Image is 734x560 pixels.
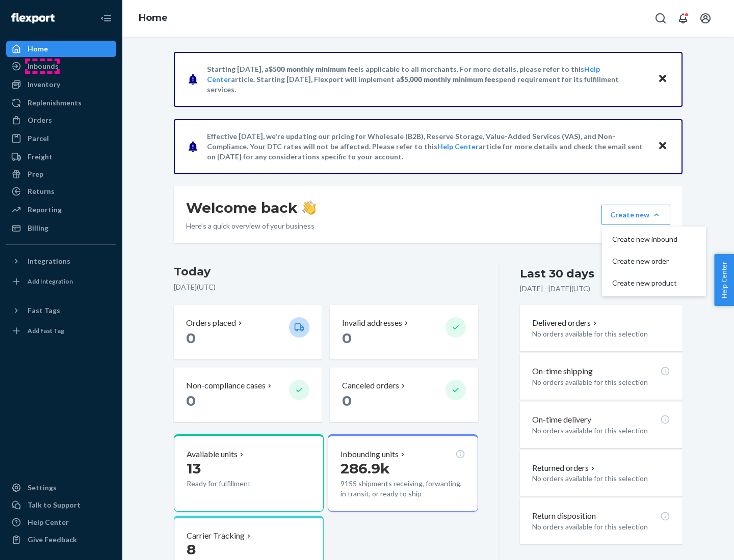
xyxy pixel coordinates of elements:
[520,284,590,294] p: [DATE] - [DATE] ( UTC )
[532,414,591,426] p: On-time delivery
[28,61,59,71] div: Inbounds
[6,220,116,236] a: Billing
[340,449,399,460] p: Inbounding units
[28,305,60,316] div: Fast Tags
[340,479,465,499] p: 9155 shipments receiving, forwarding, in transit, or ready to ship
[6,323,116,339] a: Add Fast Tag
[186,199,316,217] h1: Welcome back
[96,8,116,29] button: Close Navigation
[28,517,69,527] div: Help Center
[11,13,55,23] img: Flexport logo
[28,483,57,493] div: Settings
[207,64,648,95] p: Starting [DATE], a is applicable to all merchants. For more details, please refer to this article...
[601,205,670,225] button: Create newCreate new inboundCreate new orderCreate new product
[187,449,238,460] p: Available units
[6,149,116,165] a: Freight
[6,253,116,269] button: Integrations
[186,221,316,231] p: Here’s a quick overview of your business
[6,130,116,147] a: Parcel
[269,65,358,73] span: $500 monthly minimum fee
[437,142,479,151] a: Help Center
[532,473,670,484] p: No orders available for this selection
[532,462,597,474] button: Returned orders
[207,131,648,162] p: Effective [DATE], we're updating our pricing for Wholesale (B2B), Reserve Storage, Value-Added Se...
[673,8,693,29] button: Open notifications
[28,133,49,144] div: Parcel
[328,434,478,512] button: Inbounding units286.9k9155 shipments receiving, forwarding, in transit, or ready to ship
[28,277,73,286] div: Add Integration
[186,317,236,329] p: Orders placed
[186,380,266,391] p: Non-compliance cases
[28,152,53,162] div: Freight
[28,326,64,335] div: Add Fast Tag
[28,115,52,125] div: Orders
[612,236,677,243] span: Create new inbound
[186,392,196,409] span: 0
[6,58,116,74] a: Inbounds
[604,229,704,250] button: Create new inbound
[342,329,352,347] span: 0
[520,266,594,282] div: Last 30 days
[6,480,116,496] a: Settings
[714,254,734,306] button: Help Center
[6,202,116,218] a: Reporting
[532,522,670,532] p: No orders available for this selection
[187,530,245,542] p: Carrier Tracking
[612,279,677,287] span: Create new product
[28,98,82,108] div: Replenishments
[656,72,669,87] button: Close
[174,368,322,422] button: Non-compliance cases 0
[532,377,670,387] p: No orders available for this selection
[604,272,704,294] button: Create new product
[6,514,116,530] a: Help Center
[604,250,704,272] button: Create new order
[187,460,201,477] span: 13
[342,380,399,391] p: Canceled orders
[342,392,352,409] span: 0
[532,317,599,329] button: Delivered orders
[340,460,390,477] span: 286.9k
[6,95,116,111] a: Replenishments
[28,535,77,545] div: Give Feedback
[174,434,324,512] button: Available units13Ready for fulfillment
[342,317,402,329] p: Invalid addresses
[695,8,716,29] button: Open account menu
[174,305,322,359] button: Orders placed 0
[28,205,62,215] div: Reporting
[28,500,81,510] div: Talk to Support
[612,258,677,265] span: Create new order
[130,4,176,33] ol: breadcrumbs
[532,366,593,377] p: On-time shipping
[532,510,596,522] p: Return disposition
[28,169,43,179] div: Prep
[650,8,671,29] button: Open Search Box
[6,531,116,548] button: Give Feedback
[532,329,670,339] p: No orders available for this selection
[28,223,48,233] div: Billing
[187,479,281,489] p: Ready for fulfillment
[187,541,196,558] span: 8
[174,282,478,292] p: [DATE] ( UTC )
[6,302,116,319] button: Fast Tags
[6,273,116,290] a: Add Integration
[174,264,478,280] h3: Today
[28,79,60,90] div: Inventory
[6,41,116,57] a: Home
[6,112,116,128] a: Orders
[532,426,670,436] p: No orders available for this selection
[186,329,196,347] span: 0
[6,497,116,513] a: Talk to Support
[6,166,116,182] a: Prep
[330,305,478,359] button: Invalid addresses 0
[400,75,495,83] span: $5,000 monthly minimum fee
[302,201,316,215] img: hand-wave emoji
[656,139,669,154] button: Close
[6,183,116,200] a: Returns
[330,368,478,422] button: Canceled orders 0
[139,12,168,23] a: Home
[28,44,48,54] div: Home
[6,76,116,93] a: Inventory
